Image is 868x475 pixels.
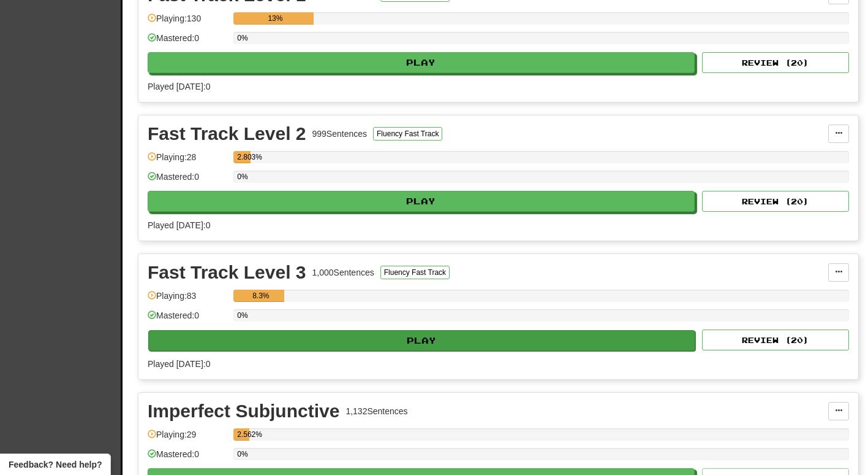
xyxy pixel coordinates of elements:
[702,330,849,350] button: Review (20)
[148,402,339,420] div: Imperfect Subjunctive
[702,191,849,212] button: Review (20)
[702,52,849,73] button: Review (20)
[148,448,227,468] div: Mastered: 0
[148,125,306,143] div: Fast Track Level 2
[148,359,210,369] span: Played [DATE]: 0
[148,263,306,282] div: Fast Track Level 3
[148,309,227,330] div: Mastered: 0
[237,151,251,163] div: 2.803%
[237,428,249,441] div: 2.562%
[148,171,227,191] div: Mastered: 0
[237,290,284,302] div: 8.3%
[380,266,450,279] button: Fluency Fast Track
[148,32,227,52] div: Mastered: 0
[148,330,695,351] button: Play
[148,220,210,230] span: Played [DATE]: 0
[312,128,368,140] div: 999 Sentences
[148,428,227,449] div: Playing: 29
[148,290,227,310] div: Playing: 83
[148,151,227,171] div: Playing: 28
[9,458,102,471] span: Open feedback widget
[237,12,313,25] div: 13%
[345,405,407,417] div: 1,132 Sentences
[148,12,227,33] div: Playing: 130
[148,52,695,73] button: Play
[148,191,695,212] button: Play
[373,127,442,141] button: Fluency Fast Track
[148,82,210,91] span: Played [DATE]: 0
[312,266,374,279] div: 1,000 Sentences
